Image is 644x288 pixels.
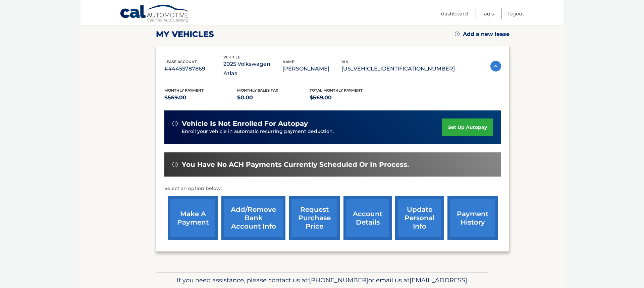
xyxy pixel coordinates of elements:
[172,121,178,126] img: alert-white.svg
[341,59,348,64] span: vin
[223,59,282,78] p: 2025 Volkswagen Atlas
[447,196,498,240] a: payment history
[164,93,237,102] p: $569.00
[310,93,382,102] p: $569.00
[395,196,444,240] a: update personal info
[120,4,190,24] a: Cal Automotive
[310,88,363,93] span: Total Monthly Payment
[172,162,178,167] img: alert-white.svg
[164,185,501,193] p: Select an option below:
[482,8,494,19] a: FAQ's
[282,64,341,74] p: [PERSON_NAME]
[164,88,204,93] span: Monthly Payment
[490,61,501,71] img: accordion-active.svg
[164,64,223,74] p: #44455787869
[441,8,468,19] a: Dashboard
[182,119,308,128] span: vehicle is not enrolled for autopay
[182,128,442,135] p: Enroll your vehicle in automatic recurring payment deduction.
[221,196,285,240] a: Add/Remove bank account info
[289,196,340,240] a: request purchase price
[164,59,197,64] span: lease account
[156,29,214,39] h2: my vehicles
[223,55,240,59] span: vehicle
[455,31,509,38] a: Add a new lease
[309,276,368,284] span: [PHONE_NUMBER]
[442,118,493,136] a: set up autopay
[168,196,218,240] a: make a payment
[182,160,409,169] span: You have no ACH payments currently scheduled or in process.
[237,88,278,93] span: Monthly sales Tax
[237,93,310,102] p: $0.00
[343,196,392,240] a: account details
[455,32,460,36] img: add.svg
[282,59,294,64] span: name
[508,8,524,19] a: Logout
[341,64,455,74] p: [US_VEHICLE_IDENTIFICATION_NUMBER]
